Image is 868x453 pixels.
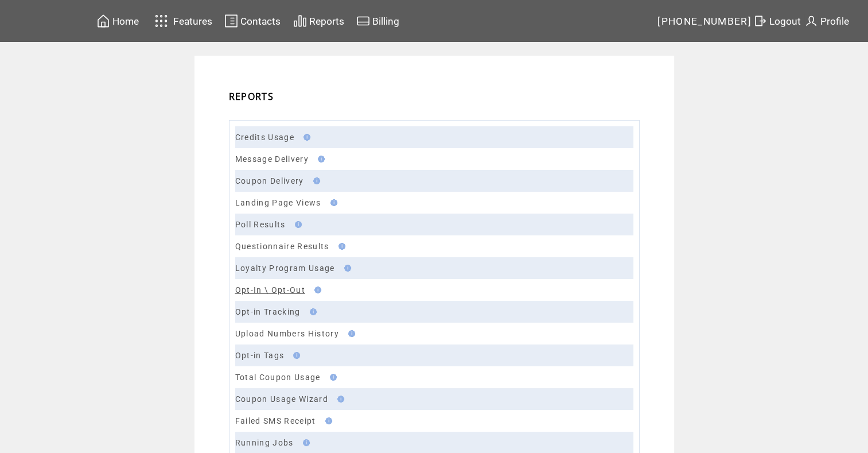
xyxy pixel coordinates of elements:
[327,199,337,206] img: help.gif
[235,220,286,229] a: Poll Results
[224,14,238,28] img: contacts.svg
[306,308,317,315] img: help.gif
[235,133,294,142] a: Credits Usage
[240,16,281,27] span: Contacts
[235,416,316,425] a: Failed SMS Receipt
[235,198,321,207] a: Landing Page Views
[769,16,801,27] span: Logout
[235,373,321,382] a: Total Coupon Usage
[223,12,282,30] a: Contacts
[229,90,274,103] span: REPORTS
[291,12,346,30] a: Reports
[753,14,767,28] img: exit.svg
[290,352,300,359] img: help.gif
[95,12,141,30] a: Home
[150,10,215,32] a: Features
[291,221,302,228] img: help.gif
[335,243,345,250] img: help.gif
[299,439,310,446] img: help.gif
[112,16,139,27] span: Home
[356,14,370,28] img: creidtcard.svg
[96,14,110,28] img: home.svg
[300,134,310,141] img: help.gif
[293,14,307,28] img: chart.svg
[235,351,285,360] a: Opt-in Tags
[803,12,851,30] a: Profile
[334,396,344,402] img: help.gif
[820,16,849,27] span: Profile
[314,156,325,162] img: help.gif
[235,394,328,404] a: Coupon Usage Wizard
[151,11,172,30] img: features.svg
[309,16,344,27] span: Reports
[235,285,305,295] a: Opt-In \ Opt-Out
[752,12,803,30] a: Logout
[804,14,818,28] img: profile.svg
[235,154,309,164] a: Message Delivery
[326,374,337,381] img: help.gif
[310,177,320,184] img: help.gif
[235,307,301,316] a: Opt-in Tracking
[235,242,329,251] a: Questionnaire Results
[322,417,332,424] img: help.gif
[311,286,321,293] img: help.gif
[355,12,401,30] a: Billing
[235,176,304,185] a: Coupon Delivery
[372,16,399,27] span: Billing
[235,329,339,338] a: Upload Numbers History
[235,438,294,447] a: Running Jobs
[657,16,752,27] span: [PHONE_NUMBER]
[345,330,355,337] img: help.gif
[341,265,351,272] img: help.gif
[235,264,335,273] a: Loyalty Program Usage
[173,16,212,27] span: Features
